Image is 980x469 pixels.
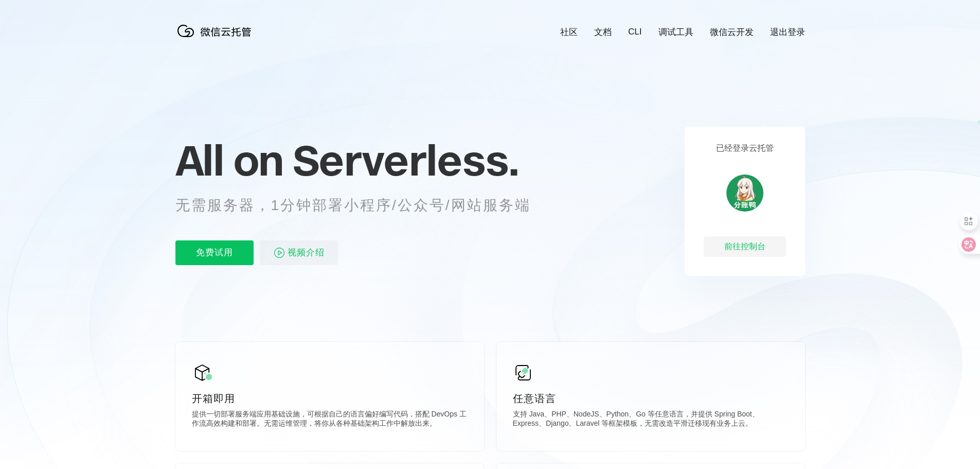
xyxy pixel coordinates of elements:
[192,410,468,430] p: 提供一切部署服务端应用基础设施，可根据自己的语言偏好编写代码，搭配 DevOps 工作流高效构建和部署。无需运维管理，将你从各种基础架构工作中解放出来。
[594,26,612,38] a: 文档
[513,391,789,406] p: 任意语言
[273,247,286,259] img: video_play.svg
[175,240,254,265] p: 免费试用
[175,195,550,216] p: 无需服务器，1分钟部署小程序/公众号/网站服务端
[716,143,774,154] p: 已经登录云托管
[513,410,789,430] p: 支持 Java、PHP、NodeJS、Python、Go 等任意语言，并提供 Spring Boot、Express、Django、Laravel 等框架模板，无需改造平滑迁移现有业务上云。
[704,236,786,257] div: 前往控制台
[293,134,519,186] span: Serverless.
[658,26,693,38] a: 调试工具
[770,26,805,38] a: 退出登录
[192,391,468,406] p: 开箱即用
[175,34,258,43] a: 微信云托管
[560,26,578,38] a: 社区
[710,26,754,38] a: 微信云开发
[175,134,283,186] span: All on
[288,240,325,265] span: 视频介绍
[628,27,642,37] a: CLI
[175,21,258,41] img: 微信云托管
